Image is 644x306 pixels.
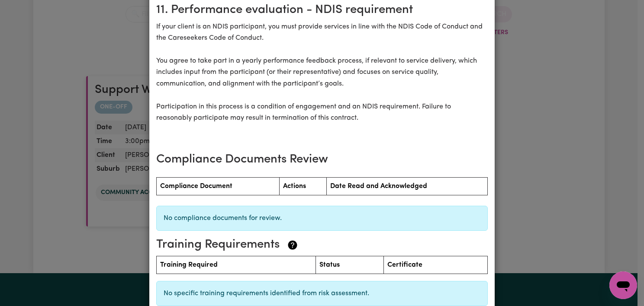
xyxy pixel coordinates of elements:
[383,256,487,274] th: Certificate
[156,153,488,167] h3: Compliance Documents Review
[156,206,488,231] div: No compliance documents for review.
[156,3,488,18] h2: 11. Performance evaluation - NDIS requirement
[609,271,637,299] iframe: Button to launch messaging window, conversation in progress
[157,256,316,274] th: Training Required
[280,178,326,195] th: Actions
[156,21,488,135] p: If your client is an NDIS participant, you must provide services in line with the NDIS Code of Co...
[326,178,487,195] th: Date Read and Acknowledged
[157,178,280,195] th: Compliance Document
[156,238,481,252] h3: Training Requirements
[316,256,383,274] th: Status
[156,281,488,306] div: No specific training requirements identified from risk assessment.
